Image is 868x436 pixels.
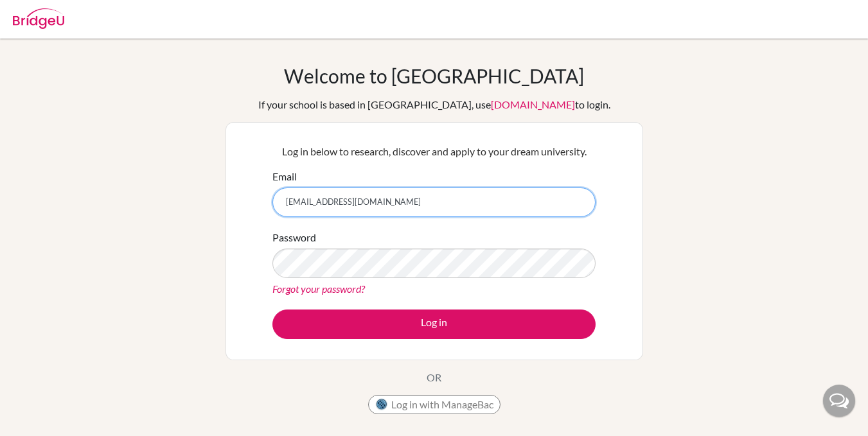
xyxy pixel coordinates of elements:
p: Log in below to research, discover and apply to your dream university. [272,144,596,159]
button: Log in with ManageBac [368,395,500,414]
h1: Welcome to [GEOGRAPHIC_DATA] [284,64,584,87]
a: Forgot your password? [272,283,365,295]
button: Log in [272,310,596,339]
a: [DOMAIN_NAME] [491,98,575,110]
label: Email [272,169,297,184]
img: Bridge-U [13,8,64,29]
span: Ayuda [28,9,63,21]
div: If your school is based in [GEOGRAPHIC_DATA], use to login. [258,97,610,112]
p: OR [427,370,441,385]
label: Password [272,230,316,245]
